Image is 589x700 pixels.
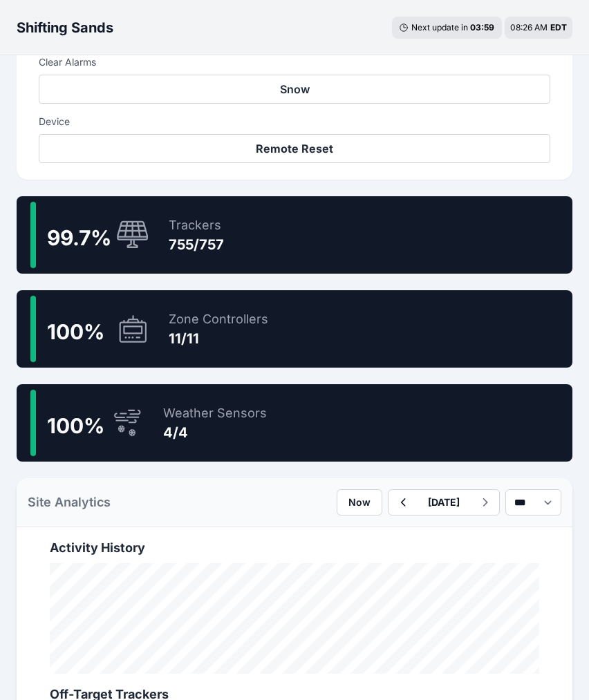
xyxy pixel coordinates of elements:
a: 100%Zone Controllers11/11 [17,290,572,368]
div: Zone Controllers [169,310,268,329]
button: Remote Reset [39,134,550,163]
a: 99.7%Trackers755/757 [17,196,572,274]
span: Next update in [411,22,468,32]
div: 11/11 [169,329,268,348]
div: 755/757 [169,235,224,254]
button: Now [337,489,382,515]
div: 03 : 59 [470,22,495,33]
div: Weather Sensors [163,404,267,423]
span: 99.7 % [47,225,111,250]
nav: Breadcrumb [17,10,113,46]
a: 100%Weather Sensors4/4 [17,384,572,462]
div: Trackers [169,216,224,235]
span: 100 % [47,319,104,344]
button: Snow [39,75,550,104]
h2: Site Analytics [28,493,111,512]
button: [DATE] [417,490,471,515]
h3: Clear Alarms [39,55,550,69]
span: 100 % [47,413,104,438]
h3: Device [39,115,550,129]
span: 08:26 AM [510,22,548,32]
h3: Shifting Sands [17,18,113,37]
h2: Activity History [50,538,539,558]
div: 4/4 [163,423,267,442]
span: EDT [550,22,567,32]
